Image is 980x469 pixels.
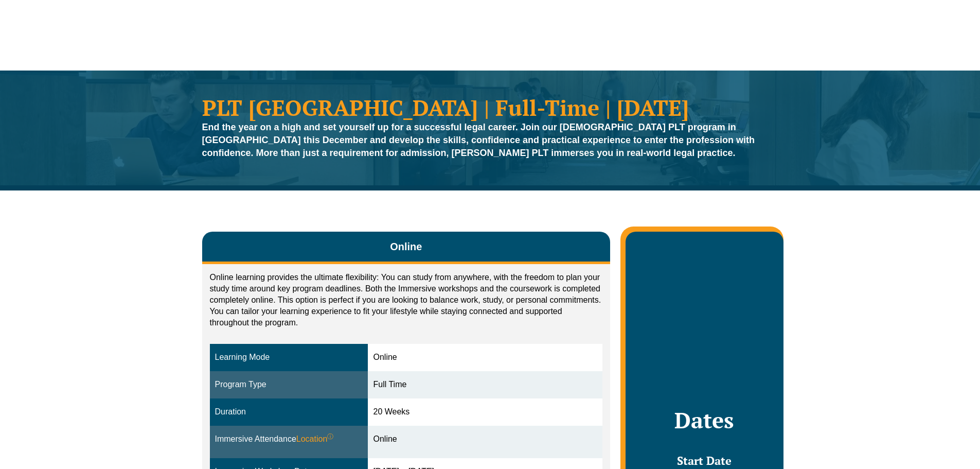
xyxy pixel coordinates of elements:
[210,272,603,328] p: Online learning provides the ultimate flexibility: You can study from anywhere, with the freedom ...
[202,96,778,118] h1: PLT [GEOGRAPHIC_DATA] | Full-Time | [DATE]
[327,433,333,440] sup: ⓘ
[636,407,773,433] h2: Dates
[215,406,363,418] div: Duration
[373,352,597,363] div: Online
[373,406,597,418] div: 20 Weeks
[296,433,334,445] span: Location
[202,122,755,158] strong: End the year on a high and set yourself up for a successful legal career. Join our [DEMOGRAPHIC_D...
[390,239,422,254] span: Online
[677,453,732,468] span: Start Date
[215,433,363,445] div: Immersive Attendance
[215,379,363,391] div: Program Type
[373,379,597,391] div: Full Time
[215,352,363,363] div: Learning Mode
[373,433,597,445] div: Online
